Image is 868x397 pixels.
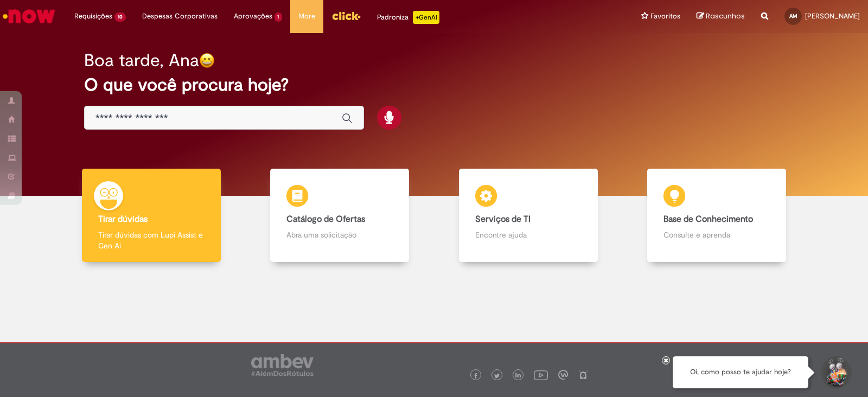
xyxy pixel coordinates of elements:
[558,370,568,380] img: logo_footer_workplace.png
[663,214,753,225] b: Base de Conhecimento
[199,53,215,68] img: happy-face.png
[1,5,57,27] img: ServiceNow
[473,373,478,379] img: logo_footer_facebook.png
[663,229,770,240] p: Consulte e aprenda
[494,373,500,379] img: logo_footer_twitter.png
[98,229,205,251] p: Tirar dúvidas com Lupi Assist e Gen Ai
[275,12,283,22] span: 1
[650,11,680,22] span: Favoritos
[789,12,797,20] span: AM
[623,169,812,262] a: Base de Conhecimento Consulte e aprenda
[234,11,272,22] span: Aprovações
[98,214,148,225] b: Tirar dúvidas
[286,214,365,225] b: Catálogo de Ofertas
[377,11,439,24] div: Padroniza
[331,8,361,24] img: click_logo_yellow_360x200.png
[673,356,808,388] div: Oi, como posso te ajudar hoje?
[819,356,852,389] button: Iniciar Conversa de Suporte
[298,11,315,22] span: More
[84,51,199,70] h2: Boa tarde, Ana
[515,373,521,379] img: logo_footer_linkedin.png
[74,11,112,22] span: Requisições
[805,11,860,21] span: [PERSON_NAME]
[413,11,439,24] p: +GenAi
[534,368,548,382] img: logo_footer_youtube.png
[475,229,582,240] p: Encontre ajuda
[84,75,784,94] h2: O que você procura hoje?
[142,11,218,22] span: Despesas Corporativas
[578,370,588,380] img: logo_footer_naosei.png
[286,229,393,240] p: Abra uma solicitação
[475,214,531,225] b: Serviços de TI
[114,12,126,22] span: 10
[246,169,435,262] a: Catálogo de Ofertas Abra uma solicitação
[251,354,314,376] img: logo_footer_ambev_rotulo_gray.png
[434,169,623,262] a: Serviços de TI Encontre ajuda
[697,11,745,22] a: Rascunhos
[57,169,246,262] a: Tirar dúvidas Tirar dúvidas com Lupi Assist e Gen Ai
[706,11,745,21] span: Rascunhos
